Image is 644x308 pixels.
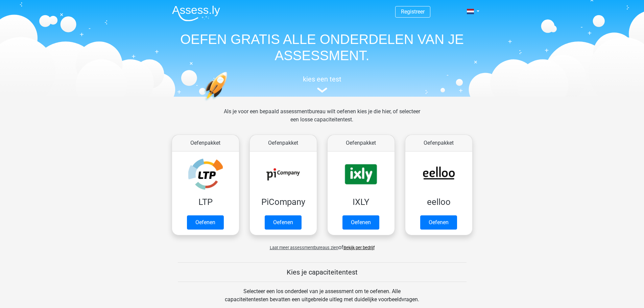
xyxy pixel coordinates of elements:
[218,108,426,132] div: Als je voor een bepaald assessmentbureau wilt oefenen kies je die hier, of selecteer een losse ca...
[178,268,467,276] h5: Kies je capaciteitentest
[317,88,327,93] img: assessment
[342,215,379,230] a: Oefenen
[167,75,478,83] h5: kies een test
[167,31,478,64] h1: OEFEN GRATIS ALLE ONDERDELEN VAN JE ASSESSMENT.
[401,8,425,15] a: Registreer
[420,215,457,230] a: Oefenen
[204,72,254,133] img: oefenen
[172,5,220,21] img: Assessly
[265,215,302,230] a: Oefenen
[167,75,478,93] a: kies een test
[270,245,338,250] span: Laat meer assessmentbureaus zien
[343,245,375,250] a: Bekijk per bedrijf
[167,238,478,252] div: of
[187,215,224,230] a: Oefenen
